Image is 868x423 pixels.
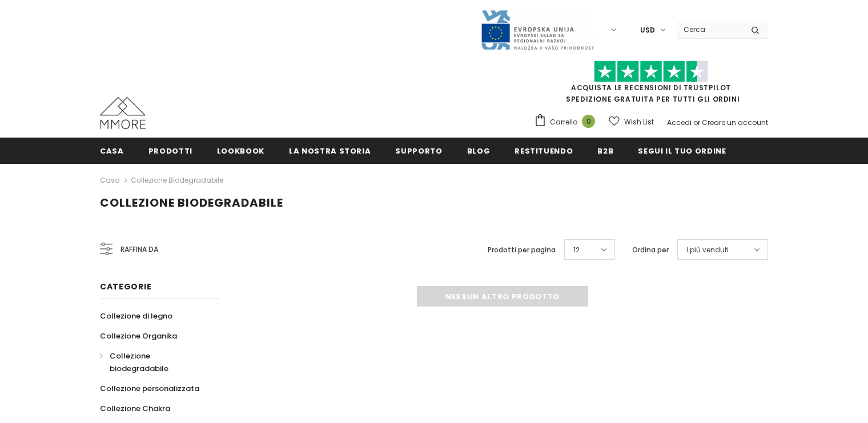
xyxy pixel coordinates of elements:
[597,138,613,163] a: B2B
[677,21,742,38] input: Search Site
[638,138,726,163] a: Segui il tuo ordine
[100,195,283,211] span: Collezione biodegradabile
[594,61,708,83] img: Fidati di Pilot Stars
[632,244,669,256] label: Ordina per
[467,138,491,163] a: Blog
[702,118,768,127] a: Creare un account
[100,326,177,346] a: Collezione Organika
[100,174,120,187] a: Casa
[100,383,199,394] span: Collezione personalizzata
[100,311,172,321] span: Collezione di legno
[120,243,158,256] span: Raffina da
[100,346,207,378] a: Collezione biodegradabile
[534,66,768,104] span: SPEDIZIONE GRATUITA PER TUTTI GLI ORDINI
[148,146,192,156] span: Prodotti
[571,83,731,92] a: Acquista le recensioni di TrustPilot
[515,138,573,163] a: Restituendo
[582,115,595,128] span: 0
[100,306,172,326] a: Collezione di legno
[131,175,223,185] a: Collezione biodegradabile
[100,398,170,418] a: Collezione Chakra
[640,25,655,36] span: USD
[395,146,442,156] span: supporto
[100,97,146,129] img: Casi MMORE
[667,118,692,127] a: Accedi
[597,146,613,156] span: B2B
[110,351,168,374] span: Collezione biodegradabile
[100,146,124,156] span: Casa
[217,138,264,163] a: Lookbook
[289,146,371,156] span: La nostra storia
[289,138,371,163] a: La nostra storia
[534,114,601,131] a: Carrello 0
[480,25,594,34] a: Javni Razpis
[100,281,151,292] span: Categorie
[624,116,654,128] span: Wish List
[573,244,580,256] span: 12
[100,331,177,341] span: Collezione Organika
[100,403,170,414] span: Collezione Chakra
[148,138,192,163] a: Prodotti
[100,378,199,398] a: Collezione personalizzata
[693,118,700,127] span: or
[515,146,573,156] span: Restituendo
[217,146,264,156] span: Lookbook
[100,138,124,163] a: Casa
[480,9,594,51] img: Javni Razpis
[638,146,726,156] span: Segui il tuo ordine
[395,138,442,163] a: supporto
[550,116,577,128] span: Carrello
[609,112,654,132] a: Wish List
[488,244,556,256] label: Prodotti per pagina
[686,244,729,256] span: I più venduti
[467,146,491,156] span: Blog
